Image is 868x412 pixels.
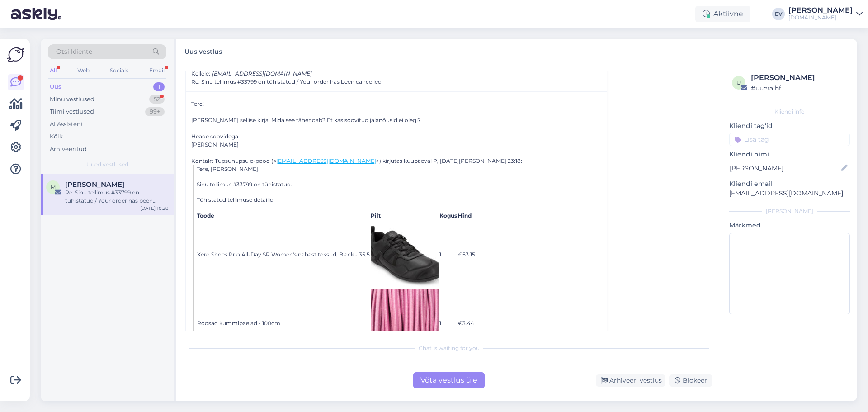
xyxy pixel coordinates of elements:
[108,65,130,76] div: Socials
[48,65,58,76] div: All
[149,95,165,104] div: 52
[729,179,850,189] p: Kliendi email
[50,120,83,129] div: AI Assistent
[669,374,712,387] div: Blokeeri
[736,79,741,86] span: u
[370,211,439,220] th: Pilt
[413,372,485,388] div: Võta vestlus üle
[695,6,750,22] div: Aktiivne
[50,95,94,104] div: Minu vestlused
[191,133,601,141] div: Heade soovidega
[145,107,165,116] div: 99+
[191,70,210,77] span: Kellele :
[50,107,94,116] div: Tiimi vestlused
[65,189,168,205] div: Re: Sinu tellimus #33799 on tühistatud / Your order has been cancelled
[729,189,850,198] p: [EMAIL_ADDRESS][DOMAIN_NAME]
[751,83,847,93] div: # uueraihf
[86,161,128,169] span: Uued vestlused
[276,157,376,164] a: [EMAIL_ADDRESS][DOMAIN_NAME]
[50,132,63,141] div: Kõik
[371,289,439,357] img: Roosad kummipaelad - 100cm
[191,100,601,149] div: Tere!
[51,184,56,190] span: M
[7,46,24,63] img: Askly Logo
[458,320,474,327] span: 3.44
[458,211,476,220] th: Hind
[140,205,168,212] div: [DATE] 10:28
[197,196,601,204] p: Tühistatud tellimuse detailid:
[729,221,850,230] p: Märkmed
[65,180,124,189] span: Maarja Seppel
[439,211,458,220] th: Kogus
[212,70,312,77] span: [EMAIL_ADDRESS][DOMAIN_NAME]
[147,65,166,76] div: Email
[729,207,850,215] div: [PERSON_NAME]
[439,220,458,289] td: 1
[751,72,847,83] div: [PERSON_NAME]
[729,133,850,146] input: Lisa tag
[75,65,91,76] div: Web
[729,150,850,159] p: Kliendi nimi
[50,145,87,154] div: Arhiveeritud
[153,82,165,91] div: 1
[596,374,665,387] div: Arhiveeri vestlus
[197,220,370,289] td: Xero Shoes Prio All-Day SR Women's nahast tossud, Black - 35,5
[50,82,61,91] div: Uus
[458,251,462,258] span: €
[56,47,92,57] span: Otsi kliente
[788,7,863,21] a: [PERSON_NAME][DOMAIN_NAME]
[197,180,601,189] p: Sinu tellimus #33799 on tühistatud.
[191,157,601,165] div: Kontakt Tupsunupsu e-pood (< >) kirjutas kuupäeval P, [DATE][PERSON_NAME] 23:18:
[458,251,475,258] span: 53.15
[788,14,853,21] div: [DOMAIN_NAME]
[371,221,439,289] img: Xero Shoes Prio All-Day SR Women's nahast tossud, Black - 35,5
[197,165,601,173] p: Tere, [PERSON_NAME]!
[191,78,382,86] span: Re: Sinu tellimus #33799 on tühistatud / Your order has been cancelled
[729,108,850,116] div: Kliendi info
[191,141,601,149] div: [PERSON_NAME]
[729,121,850,131] p: Kliendi tag'id
[788,7,853,14] div: [PERSON_NAME]
[197,289,370,358] td: Roosad kummipaelad - 100cm
[458,320,462,327] span: €
[772,8,785,20] div: EV
[439,289,458,358] td: 1
[184,44,222,57] label: Uus vestlus
[197,211,370,220] th: Toode
[730,163,840,173] input: Lisa nimi
[185,344,712,352] div: Chat is waiting for you
[191,116,601,124] div: [PERSON_NAME] sellise kirja. Mida see tähendab? Et kas soovitud jalanõusid ei olegi?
